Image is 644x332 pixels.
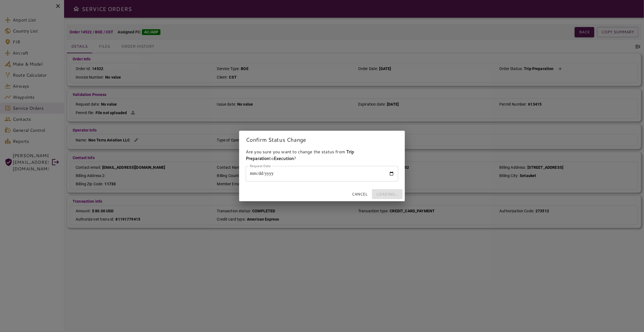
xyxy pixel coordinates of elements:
[239,131,405,148] h2: Confirm Status Change
[250,164,271,168] label: Request Date
[246,148,398,162] p: Are you sure you want to change the status from to ?
[274,155,294,161] strong: Execution
[246,148,354,161] strong: Trip Preparation
[350,189,370,199] button: Cancel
